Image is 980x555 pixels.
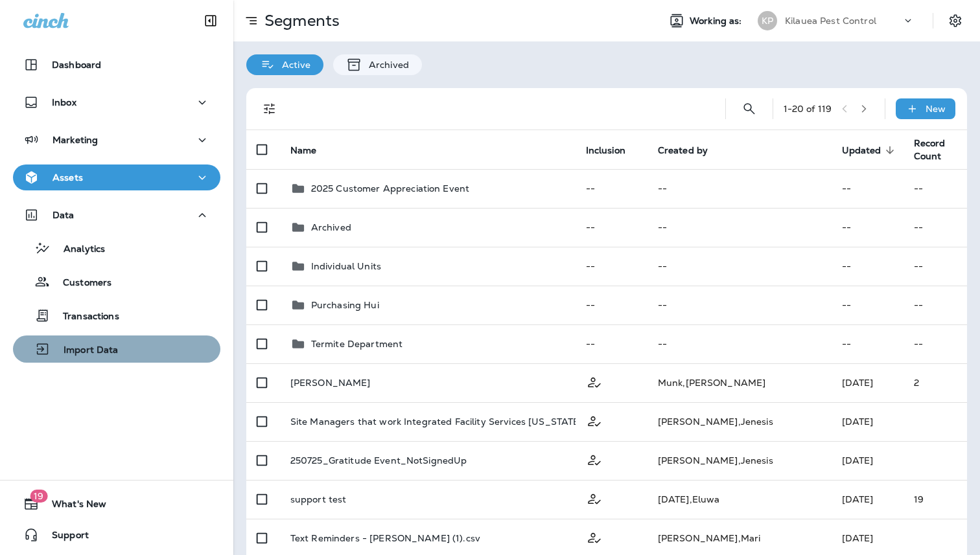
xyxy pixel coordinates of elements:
span: Record Count [914,137,946,162]
span: Support [39,530,89,545]
button: Analytics [13,234,220,262]
p: Transactions [50,311,119,323]
td: -- [576,208,647,247]
td: [DATE] , Eluwa [647,480,832,519]
td: 2 [904,363,967,402]
td: -- [904,286,967,324]
button: Support [13,522,220,548]
button: Transactions [13,302,220,329]
p: support test [290,494,347,504]
td: -- [904,324,967,363]
td: -- [832,247,904,286]
span: Created by [658,145,708,156]
p: Inbox [52,97,76,108]
p: Archived [311,222,351,232]
button: Filters [257,96,283,122]
span: Customer Only [586,531,603,543]
span: Customer Only [586,492,603,504]
td: -- [647,169,832,208]
td: -- [576,324,647,363]
p: Purchasing Hui [311,300,379,310]
p: 250725_Gratitude Event_NotSignedUp [290,455,467,466]
button: Marketing [13,127,220,153]
span: Customer Only [586,376,603,387]
td: -- [647,286,832,324]
td: -- [904,247,967,286]
td: -- [904,208,967,247]
span: What's New [39,499,106,514]
button: Data [13,202,220,228]
p: Data [52,210,75,220]
td: -- [904,169,967,208]
td: -- [832,169,904,208]
p: Import Data [51,345,119,357]
p: Segments [259,11,340,30]
td: -- [647,208,832,247]
div: KP [758,11,777,30]
td: -- [647,324,832,363]
p: Assets [52,172,83,183]
td: [DATE] [832,363,904,402]
p: Individual Units [311,261,381,271]
span: 19 [30,490,47,503]
td: Munk , [PERSON_NAME] [647,363,832,402]
button: Inbox [13,89,220,115]
div: 1 - 20 of 119 [784,104,832,114]
span: Inclusion [586,145,625,156]
p: Customers [50,277,111,289]
button: 19What's New [13,491,220,517]
td: [PERSON_NAME] , Jenesis [647,441,832,480]
span: Customer Only [586,414,603,426]
p: New [926,104,946,114]
td: -- [576,286,647,324]
td: [PERSON_NAME] , Jenesis [647,402,832,441]
p: 2025 Customer Appreciation Event [311,183,469,194]
span: Created by [658,144,725,156]
button: Import Data [13,335,220,363]
span: Name [290,145,317,156]
button: Settings [944,9,967,32]
span: Inclusion [586,144,642,156]
p: Text Reminders - [PERSON_NAME] (1).csv [290,533,480,543]
td: -- [832,208,904,247]
td: -- [576,247,647,286]
p: Marketing [52,135,98,145]
button: Search Segments [736,96,762,122]
p: Site Managers that work Integrated Facility Services [US_STATE]. - Sheet1.csv [290,416,643,427]
button: Customers [13,268,220,295]
td: -- [832,324,904,363]
button: Collapse Sidebar [192,8,229,34]
span: Customer Only [586,453,603,465]
p: [PERSON_NAME] [290,378,371,388]
span: Working as: [690,16,745,27]
span: Name [290,144,334,156]
td: [DATE] [832,441,904,480]
p: Active [275,60,310,70]
span: Updated [842,144,898,156]
td: 19 [904,480,967,519]
p: Termite Department [311,339,403,349]
button: Assets [13,164,220,190]
p: Archived [362,60,409,70]
td: -- [576,169,647,208]
td: [DATE] [832,402,904,441]
td: -- [832,286,904,324]
p: Analytics [51,244,105,256]
span: Updated [842,145,881,156]
p: Dashboard [52,60,101,70]
td: -- [647,247,832,286]
p: Kilauea Pest Control [785,16,876,26]
button: Dashboard [13,52,220,78]
td: [DATE] [832,480,904,519]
